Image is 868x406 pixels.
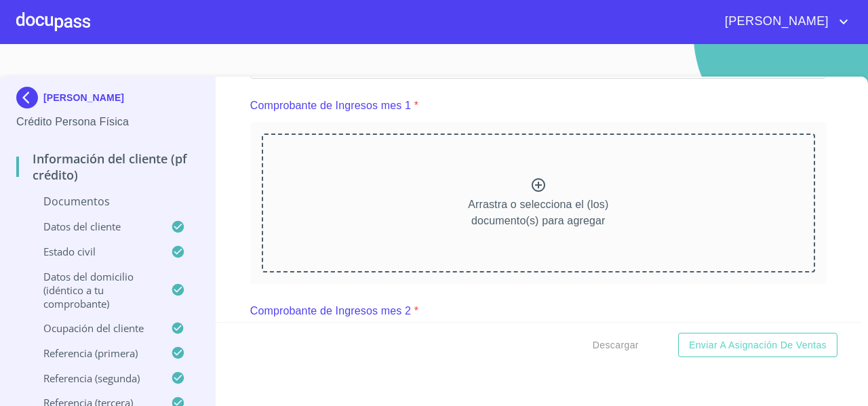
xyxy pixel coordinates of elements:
p: Crédito Persona Física [16,114,199,130]
span: [PERSON_NAME] [715,11,835,33]
p: Arrastra o selecciona el (los) documento(s) para agregar [468,197,608,229]
p: Referencia (segunda) [16,371,171,385]
p: Datos del domicilio (idéntico a tu comprobante) [16,270,171,310]
div: [PERSON_NAME] [16,87,199,114]
p: Referencia (primera) [16,346,171,360]
p: Comprobante de Ingresos mes 1 [250,98,411,114]
p: Comprobante de Ingresos mes 2 [250,303,411,319]
button: Descargar [587,333,644,358]
span: Descargar [593,337,639,354]
p: Información del cliente (PF crédito) [16,150,199,183]
p: Ocupación del Cliente [16,321,171,335]
span: Enviar a Asignación de Ventas [689,337,827,354]
p: Documentos [16,194,199,209]
p: Datos del cliente [16,220,171,233]
p: [PERSON_NAME] [43,92,124,103]
p: Estado Civil [16,245,171,258]
button: account of current user [715,11,852,33]
button: Enviar a Asignación de Ventas [678,333,837,358]
img: Docupass spot blue [16,87,43,108]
